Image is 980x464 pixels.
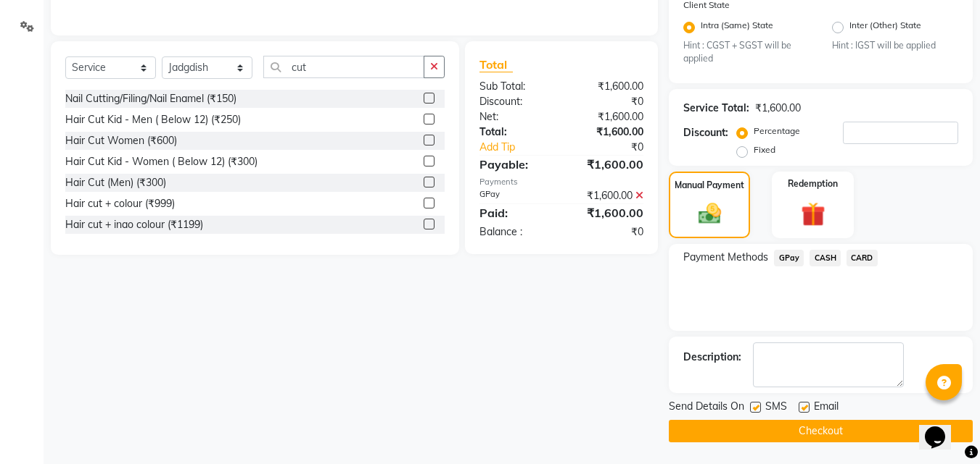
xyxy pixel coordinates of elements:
input: Search or Scan [263,56,424,78]
div: ₹1,600.00 [561,188,654,203]
div: Net: [469,109,561,125]
div: Paid: [469,204,561,222]
span: Send Details On [669,399,744,417]
div: ₹1,600.00 [561,156,654,173]
div: Total: [469,125,561,140]
span: Payment Methods [683,250,768,265]
div: Description: [683,350,741,365]
div: ₹0 [577,140,655,155]
span: Email [814,399,839,417]
div: ₹0 [561,94,654,109]
div: ₹0 [561,224,654,240]
div: Payable: [469,156,561,173]
div: Nail Cutting/Filing/Nail Enamel (₹150) [65,91,236,106]
span: GPay [774,250,804,266]
div: ₹1,600.00 [561,125,654,140]
img: _cash.svg [691,201,728,227]
div: Hair Cut Women (₹600) [65,133,177,148]
div: Hair cut + inao colour (₹1199) [65,217,203,232]
div: GPay [469,188,561,203]
label: Intra (Same) State [701,19,773,36]
button: Checkout [669,420,973,442]
label: Percentage [754,125,800,138]
div: Hair cut + colour (₹999) [65,196,175,211]
div: Hair Cut Kid - Men ( Below 12) (₹250) [65,112,241,127]
div: Sub Total: [469,79,561,94]
iframe: chat widget [919,406,965,450]
label: Redemption [788,177,838,190]
div: ₹1,600.00 [561,109,654,125]
a: Add Tip [469,140,577,155]
small: Hint : CGST + SGST will be applied [683,39,810,66]
span: CARD [847,250,878,266]
div: Payments [479,176,643,188]
label: Inter (Other) State [849,19,921,36]
div: Hair Cut (Men) (₹300) [65,175,166,190]
div: Discount: [469,94,561,109]
label: Manual Payment [675,179,744,192]
div: Service Total: [683,101,749,116]
small: Hint : IGST will be applied [832,39,958,52]
div: ₹1,600.00 [561,79,654,94]
div: ₹1,600.00 [755,101,801,116]
div: ₹1,600.00 [561,204,654,222]
div: Discount: [683,125,728,140]
span: CASH [810,250,841,266]
label: Fixed [754,143,775,156]
img: _gift.svg [794,199,833,229]
span: SMS [765,399,787,417]
div: Balance : [469,224,561,240]
div: Hair Cut Kid - Women ( Below 12) (₹300) [65,154,258,169]
span: Total [479,57,513,72]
